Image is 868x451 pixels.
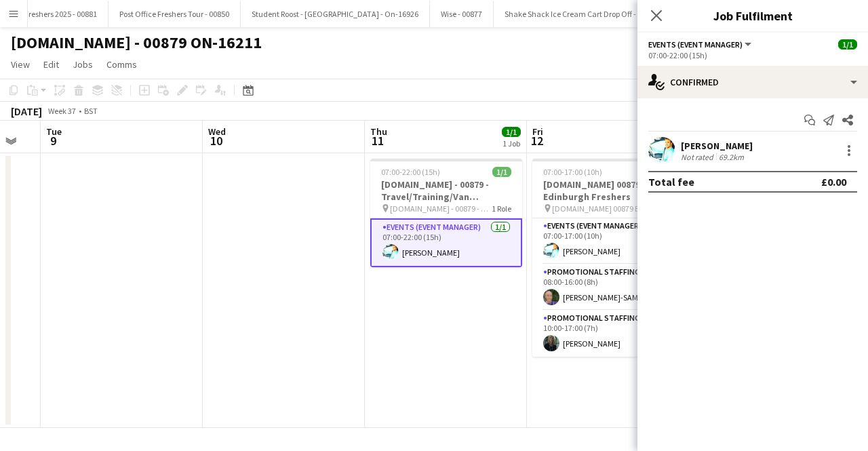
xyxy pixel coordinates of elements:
button: Shake Shack Ice Cream Cart Drop Off - 00886 [494,1,669,27]
div: Confirmed [637,66,868,98]
div: [PERSON_NAME] [681,140,753,152]
span: Jobs [73,58,93,71]
button: Events (Event Manager) [648,39,753,50]
div: Not rated [681,152,716,162]
span: [DOMAIN_NAME] - 00879 - Travel/Training/Van Collection [390,203,492,214]
h3: [DOMAIN_NAME] - 00879 - Travel/Training/Van Collection [370,178,522,203]
a: Jobs [67,56,98,73]
button: Wise - 00877 [430,1,494,27]
span: 07:00-17:00 (10h) [543,167,602,177]
div: 69.2km [716,152,747,162]
app-card-role: Promotional Staffing (Brand Ambassadors)1/110:00-17:00 (7h)[PERSON_NAME] [532,311,684,357]
span: 1/1 [492,167,511,177]
span: Comms [106,58,137,71]
div: 07:00-22:00 (15h) [648,50,857,60]
app-card-role: Promotional Staffing (Brand Ambassadors)1/108:00-16:00 (8h)[PERSON_NAME]-SAMBLAS [532,264,684,311]
span: 1 Role [492,203,511,214]
div: [DATE] [11,104,42,118]
span: Tue [46,125,62,138]
div: BST [84,106,98,116]
button: Post Office Freshers Tour - 00850 [108,1,241,27]
span: 10 [206,133,226,149]
span: Fri [532,125,543,138]
span: Edit [43,58,59,71]
div: 1 Job [502,138,520,149]
span: 9 [44,133,62,149]
button: Student Roost - [GEOGRAPHIC_DATA] - On-16926 [241,1,430,27]
span: Events (Event Manager) [648,39,743,50]
app-card-role: Events (Event Manager)1/107:00-22:00 (15h)[PERSON_NAME] [370,218,522,267]
span: 07:00-22:00 (15h) [381,167,440,177]
div: Total fee [648,175,694,189]
h3: Job Fulfilment [637,7,868,24]
div: £0.00 [821,175,846,189]
a: Edit [38,56,64,73]
span: Thu [370,125,387,138]
span: 1/1 [502,127,521,137]
span: 1/1 [838,39,857,50]
span: View [11,58,30,71]
a: View [5,56,35,73]
h1: [DOMAIN_NAME] - 00879 ON-16211 [11,33,262,53]
app-card-role: Events (Event Manager)1/107:00-17:00 (10h)[PERSON_NAME] [532,218,684,264]
a: Comms [101,56,142,73]
h3: [DOMAIN_NAME] 00879 Edinburgh Freshers [532,178,684,203]
app-job-card: 07:00-17:00 (10h)3/3[DOMAIN_NAME] 00879 Edinburgh Freshers [DOMAIN_NAME] 00879 Edinburgh Freshers... [532,159,684,357]
app-job-card: 07:00-22:00 (15h)1/1[DOMAIN_NAME] - 00879 - Travel/Training/Van Collection [DOMAIN_NAME] - 00879 ... [370,159,522,267]
span: Week 37 [45,106,79,116]
span: Wed [208,125,226,138]
span: [DOMAIN_NAME] 00879 Edinburgh Freshers [552,203,650,214]
span: 11 [368,133,387,149]
span: 12 [530,133,543,149]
